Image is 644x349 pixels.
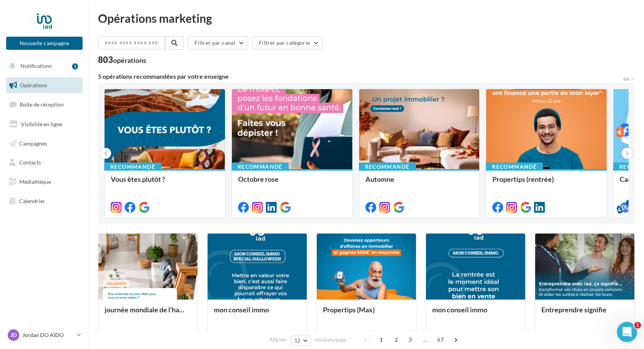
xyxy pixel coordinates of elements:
[365,175,473,191] div: Automne
[232,163,289,171] div: Recommandé
[98,56,146,64] div: 803
[6,328,83,342] a: JD Jordan DO AIDO
[20,101,64,108] span: Boîte de réception
[70,154,129,161] b: "Visibilité en ligne"
[269,336,287,344] span: Afficher
[404,334,416,346] span: 3
[238,175,346,191] div: Octobre rose
[94,102,147,110] p: Environ 10 minutes
[21,121,62,127] span: Visibilité en ligne
[294,337,301,344] span: 12
[323,306,410,321] div: Propertips (Max)
[188,36,248,49] button: Filtrer par canal
[30,251,134,259] div: • Site web
[72,63,78,69] div: 1
[105,306,191,321] div: journée mondiale de l'habitat
[626,200,633,207] div: 5
[5,193,84,209] a: Calendrier
[135,3,149,17] div: Fermer
[34,68,142,76] a: [EMAIL_ADDRESS][DOMAIN_NAME]
[5,116,84,132] a: Visibilité en ligne
[98,73,622,80] div: 5 opérations recommandées par votre enseigne
[104,163,161,171] div: Recommandé
[314,336,347,344] span: résultats/page
[432,306,519,321] div: mon conseil immo
[291,335,311,346] button: 12
[19,178,51,185] span: Médiathèque
[30,243,134,251] div: • Téléphone
[486,163,543,171] div: Recommandé
[30,135,131,151] div: Mettre des fiches points de vente à jour
[14,132,140,151] div: 1Mettre des fiches points de vente à jour
[8,102,31,110] p: 3 étapes
[5,58,81,74] button: Notifications 1
[5,174,84,190] a: Médiathèque
[5,96,84,113] a: Boîte de réception
[19,159,41,166] span: Contacts
[22,331,74,339] p: Jordan DO AIDO
[419,334,431,346] span: ...
[617,322,637,342] iframe: Intercom live chat
[50,84,120,91] div: Service-Client de Digitaleo
[98,12,635,24] div: Opérations marketing
[11,58,144,77] div: Suivez ce pas à pas et si besoin, écrivez-nous à
[5,154,84,171] a: Contacts
[359,163,416,171] div: Recommandé
[252,36,323,49] button: Filtrer par catégorie
[30,235,134,243] div: Concentrez-vous sur :
[113,57,146,64] div: opérations
[390,334,402,346] span: 2
[30,202,134,227] div: , puis sur pour la modifier.
[30,259,134,267] div: • Horaires
[10,331,17,339] span: JD
[541,306,628,321] div: Entreprendre signifie
[634,322,641,329] span: 1
[19,198,45,204] span: Calendrier
[5,3,20,18] button: go back
[214,306,301,321] div: mon conseil immo
[30,203,93,209] b: Cliquez sur une fiche
[20,63,52,69] span: Notifications
[5,77,84,93] a: Opérations
[34,81,47,94] img: Profile image for Service-Client
[375,334,387,346] span: 1
[20,82,47,88] span: Opérations
[30,154,134,194] div: Depuis l'onglet , retrouvez l'ensemble de vos fiches établissements. Un smiley vous indique
[5,136,84,152] a: Campagnes
[111,175,219,191] div: Vous êtes plutôt ?
[19,140,47,146] span: Campagnes
[6,37,83,50] button: Nouvelle campagne
[11,30,144,58] div: Débuter avec la visibilité en ligne
[492,175,600,191] div: Propertips (rentrée)
[434,334,447,346] span: 67
[30,179,133,193] a: comment optimiser votre fiche point de vente.
[30,267,134,275] div: • Galerie photos
[38,211,106,217] b: "Fiche point de vente"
